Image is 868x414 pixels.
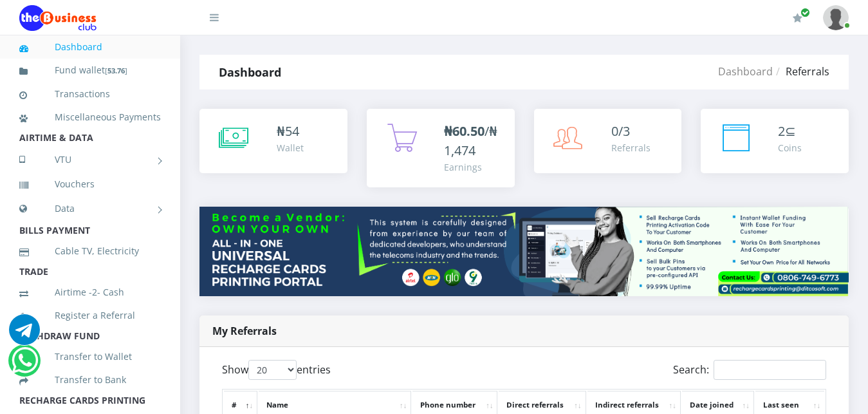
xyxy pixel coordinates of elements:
[718,64,773,79] a: Dashboard
[19,236,161,266] a: Cable TV, Electricity
[778,141,802,155] div: Coins
[19,193,161,225] a: Data
[19,365,161,395] a: Transfer to Bank
[19,144,161,176] a: VTU
[823,5,849,30] img: User
[800,8,810,17] span: Renew/Upgrade Subscription
[534,109,682,173] a: 0/3 Referrals
[714,360,826,380] input: Search:
[444,160,502,174] div: Earnings
[367,109,515,187] a: ₦60.50/₦1,474 Earnings
[9,324,40,345] a: Chat for support
[212,324,277,338] strong: My Referrals
[444,122,485,140] b: ₦60.50
[673,360,826,380] label: Search:
[444,122,497,159] span: /₦1,474
[778,122,785,140] span: 2
[778,122,802,141] div: ⊆
[611,141,651,155] div: Referrals
[277,141,304,155] div: Wallet
[248,360,297,380] select: Showentries
[19,79,161,109] a: Transactions
[199,207,849,296] img: multitenant_rcp.png
[19,5,97,31] img: Logo
[277,122,304,141] div: ₦
[219,64,281,80] strong: Dashboard
[19,278,161,307] a: Airtime -2- Cash
[19,32,161,62] a: Dashboard
[12,355,38,376] a: Chat for support
[19,55,161,86] a: Fund wallet[53.76]
[199,109,347,173] a: ₦54 Wallet
[107,66,125,75] b: 53.76
[285,122,299,140] span: 54
[222,360,331,380] label: Show entries
[611,122,630,140] span: 0/3
[19,169,161,199] a: Vouchers
[19,301,161,330] a: Register a Referral
[19,102,161,132] a: Miscellaneous Payments
[773,64,829,79] li: Referrals
[19,342,161,372] a: Transfer to Wallet
[105,66,127,75] small: [ ]
[793,13,802,23] i: Renew/Upgrade Subscription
